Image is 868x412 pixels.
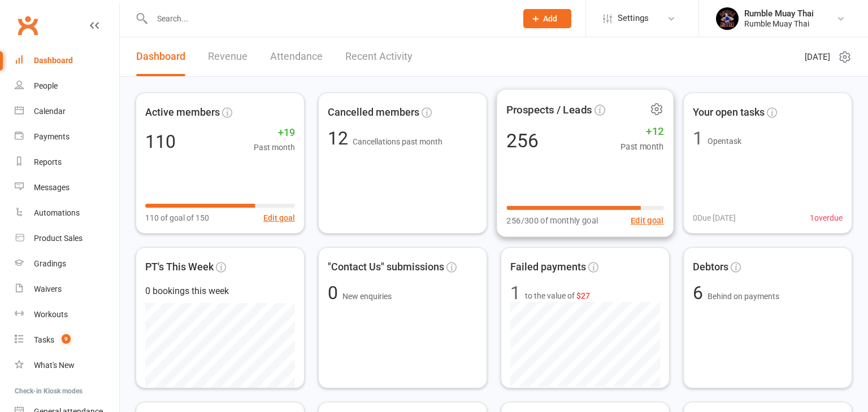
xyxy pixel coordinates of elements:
span: Your open tasks [693,104,765,121]
div: People [34,81,58,90]
a: Revenue [208,37,248,76]
div: 1 [693,129,703,147]
span: Past month [254,141,295,154]
span: Open task [708,137,741,146]
span: to the value of [525,290,590,302]
span: 256/300 of monthly goal [506,214,598,227]
a: What's New [15,353,119,378]
span: PT's This Week [145,259,214,275]
a: Payments [15,124,119,150]
div: Tasks [34,335,54,344]
span: Add [543,14,557,23]
a: Recent Activity [345,37,413,76]
button: Add [523,9,571,28]
a: Messages [15,175,119,200]
span: Cancelled members [328,104,419,121]
div: 0 bookings this week [145,284,295,299]
span: New enquiries [342,292,392,301]
a: Workouts [15,302,119,327]
div: Gradings [34,259,66,268]
span: 12 [328,128,353,149]
div: Dashboard [34,56,73,65]
button: Edit goal [263,212,295,224]
input: Search... [149,11,509,27]
span: 9 [62,334,71,344]
div: Workouts [34,310,68,319]
a: Dashboard [15,48,119,73]
span: 0 [328,282,342,304]
button: Edit goal [631,214,664,227]
span: Settings [618,6,649,31]
a: Dashboard [136,37,185,76]
span: [DATE] [805,50,830,64]
span: Active members [145,104,220,121]
a: Gradings [15,251,119,277]
img: thumb_image1688088946.png [716,7,739,30]
div: Waivers [34,284,62,293]
span: $27 [576,291,590,300]
a: Clubworx [14,11,42,40]
a: Tasks 9 [15,327,119,353]
span: Debtors [693,259,728,275]
span: Behind on payments [708,292,779,301]
a: Reports [15,150,119,175]
span: Cancellations past month [353,137,442,146]
span: 110 of goal of 150 [145,212,209,224]
span: Past month [620,140,664,154]
div: What's New [34,361,75,370]
div: Reports [34,157,62,166]
div: Calendar [34,107,66,116]
div: 1 [510,284,520,302]
div: Automations [34,208,80,217]
span: +19 [254,125,295,141]
div: Rumble Muay Thai [744,19,814,29]
a: People [15,73,119,99]
span: 6 [693,282,708,304]
a: Product Sales [15,226,119,251]
span: Prospects / Leads [506,101,592,118]
a: Calendar [15,99,119,124]
div: Rumble Muay Thai [744,8,814,19]
span: +12 [620,123,664,140]
div: Messages [34,183,70,192]
div: Product Sales [34,234,83,243]
a: Attendance [270,37,323,76]
a: Automations [15,200,119,226]
div: 256 [506,131,539,150]
span: 1 overdue [810,212,843,224]
a: Waivers [15,277,119,302]
div: 110 [145,133,176,151]
span: "Contact Us" submissions [328,259,444,275]
span: 0 Due [DATE] [693,212,736,224]
span: Failed payments [510,259,586,275]
div: Payments [34,132,70,141]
